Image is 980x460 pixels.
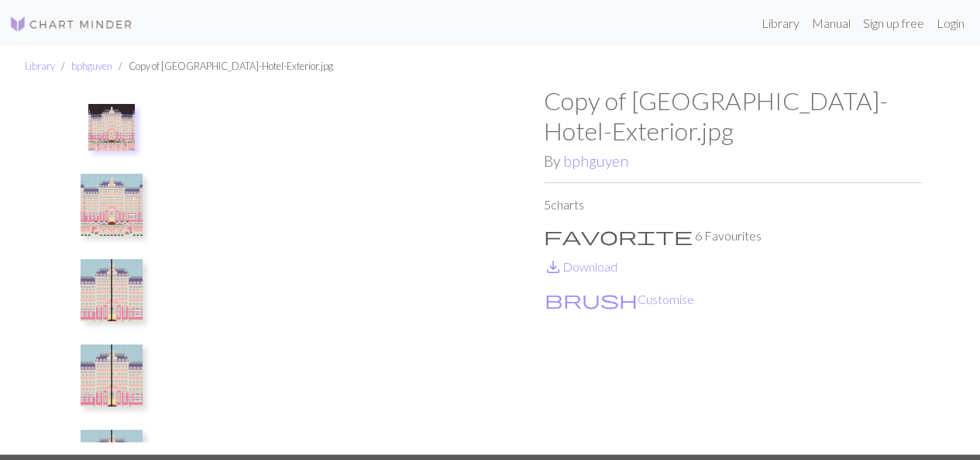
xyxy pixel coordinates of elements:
a: Library [25,60,55,72]
span: brush [545,289,638,310]
h2: By [544,152,923,170]
a: DownloadDownload [544,259,617,274]
a: bphguyen [71,60,112,72]
li: Copy of [GEOGRAPHIC_DATA]-Hotel-Exterior.jpg [112,59,333,74]
a: bphguyen [563,152,628,170]
i: Favourite [544,227,693,245]
img: Copy of gbhotel [81,174,143,236]
img: Logo [9,15,133,33]
a: Manual [806,8,857,39]
img: gbhotel [165,86,544,454]
a: Library [755,8,806,39]
p: 6 Favourites [544,227,923,245]
p: 5 charts [544,195,923,214]
h1: Copy of [GEOGRAPHIC_DATA]-Hotel-Exterior.jpg [544,86,923,146]
i: Download [544,258,562,276]
img: gbhotel [88,104,135,150]
a: Sign up free [857,8,930,39]
img: GBHotel graph (copy) [81,259,143,321]
button: CustomiseCustomise [544,289,695,310]
i: Customise [545,290,638,309]
a: Login [930,8,971,39]
img: Copy of GBHotel graph (copy) [81,344,143,406]
span: favorite [544,225,693,247]
span: save_alt [544,256,562,278]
